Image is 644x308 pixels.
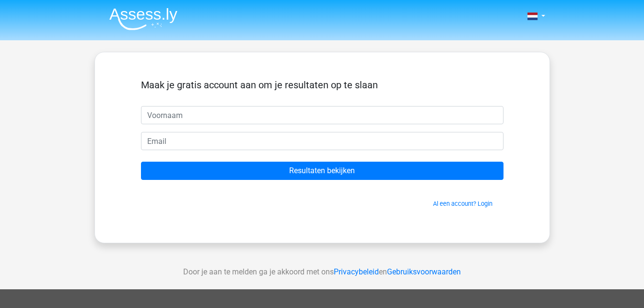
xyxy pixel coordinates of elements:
[141,106,503,124] input: Voornaam
[334,267,379,276] a: Privacybeleid
[433,200,492,207] a: Al een account? Login
[141,79,503,91] h5: Maak je gratis account aan om je resultaten op te slaan
[109,8,177,30] img: Assessly
[141,162,503,180] input: Resultaten bekijken
[141,132,503,150] input: Email
[387,267,461,276] a: Gebruiksvoorwaarden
